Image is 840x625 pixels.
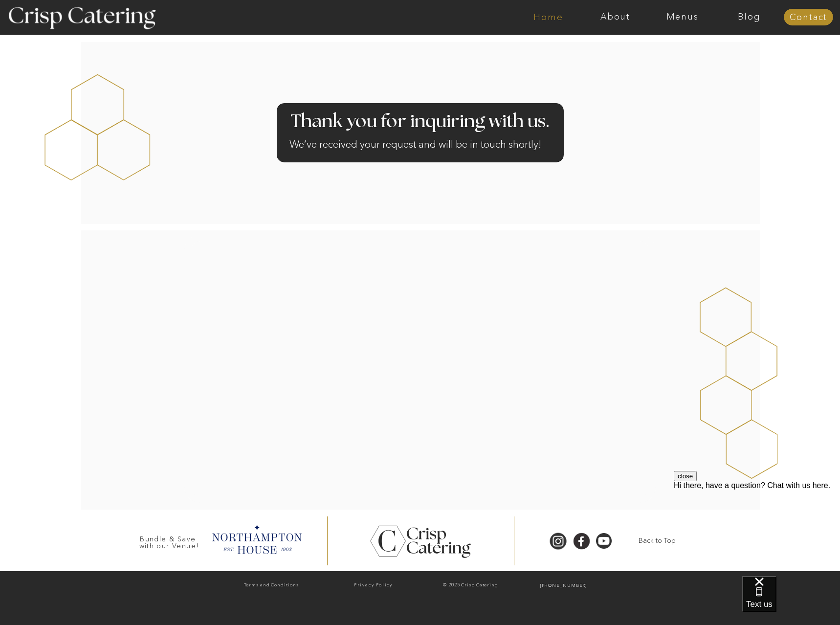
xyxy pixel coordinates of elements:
a: Blog [716,12,783,22]
iframe: podium webchat widget bubble [742,576,840,625]
a: [PHONE_NUMBER] [519,581,608,591]
a: Privacy Policy [324,580,423,590]
a: Menus [649,12,716,22]
h2: Thank you for inquiring with us. [289,112,551,132]
a: Terms and Conditions [221,580,321,591]
h3: Bundle & Save with our Venue! [135,536,203,545]
a: Back to Top [626,536,688,546]
h2: We’ve received your request and will be in touch shortly! [289,137,551,156]
iframe: podium webchat widget prompt [674,471,840,588]
a: Home [515,12,582,22]
a: Contact [784,13,833,22]
a: About [582,12,649,22]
